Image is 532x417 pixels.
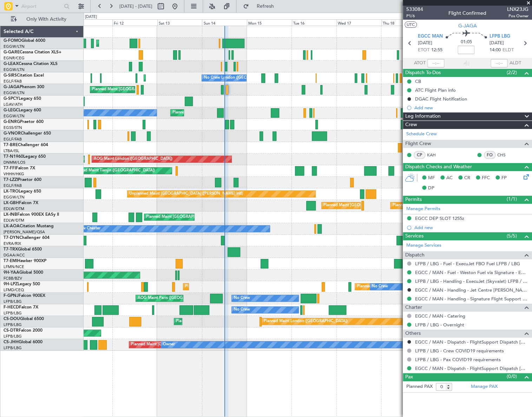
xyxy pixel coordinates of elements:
div: [DATE] [85,14,97,20]
a: EGCC / MAN - Handling - Jet Centre [PERSON_NAME] Aviation EGNV / MME [415,287,528,293]
div: Planned Maint London ([GEOGRAPHIC_DATA]) [263,316,347,327]
a: T7-BREChallenger 604 [4,143,48,147]
div: No Crew London ([GEOGRAPHIC_DATA]) [204,73,278,83]
span: T7-BRE [4,143,18,147]
div: AOG Maint London ([GEOGRAPHIC_DATA]) [94,154,172,164]
span: T7-FFI [4,166,16,170]
span: ATOT [414,60,426,67]
span: Flight Crew [405,140,431,148]
a: EGCC / MAN - Fuel - Weston Fuel via Signature - EGCC / MAN [415,269,528,275]
span: F-HECD [4,305,19,310]
a: G-LEAXCessna Citation XLS [4,62,58,66]
span: Services [405,232,423,240]
span: T7-DYN [4,236,19,240]
a: T7-LZZIPraetor 600 [4,178,41,182]
a: T7-DYNChallenger 604 [4,236,50,240]
a: Schedule Crew [406,131,437,138]
span: AC [446,175,453,182]
span: G-VNOR [4,131,21,136]
div: Wed 17 [336,19,381,26]
span: CS-DOU [4,317,20,321]
a: LFPB/LBG [4,322,22,327]
span: FP [501,175,507,182]
span: T7-TRX [4,247,18,252]
a: LGAV/ATH [4,102,22,107]
span: ETOT [418,47,429,54]
div: Planned Maint [GEOGRAPHIC_DATA] ([GEOGRAPHIC_DATA]) [176,316,287,327]
div: Planned [GEOGRAPHIC_DATA] ([GEOGRAPHIC_DATA]) [357,281,456,292]
a: CS-DTRFalcon 2000 [4,328,42,333]
span: T7-LZZI [4,178,18,182]
span: P1/6 [406,13,423,19]
input: Airport [21,1,62,12]
span: Leg Information [405,112,441,120]
div: Planned Maint [GEOGRAPHIC_DATA] ([GEOGRAPHIC_DATA]) [323,200,434,211]
div: EGCC DEP SLOT 1255z [415,215,464,221]
span: G-FOMO [4,39,21,43]
span: G-LEAX [4,62,19,66]
a: LFMN/NCE [4,264,24,269]
span: LX-TRO [4,189,19,194]
div: Planned Maint [GEOGRAPHIC_DATA] ([GEOGRAPHIC_DATA]) [92,84,203,95]
span: Dispatch Checks and Weather [405,163,472,171]
a: CS-DOUGlobal 6500 [4,317,44,321]
div: AOG Maint Paris ([GEOGRAPHIC_DATA]) [138,293,211,304]
span: G-JAGA [4,85,20,89]
a: EGCC / MAN - Dispatch - FlightSupport Dispatch [GEOGRAPHIC_DATA] [415,365,528,371]
span: F-GPNJ [4,294,19,298]
a: EGLF/FAB [4,79,22,84]
a: LFMD/CEQ [4,287,24,293]
div: CP [414,151,425,159]
a: LX-GBHFalcon 7X [4,201,38,205]
div: Add new [414,105,528,111]
span: LNX23JG [507,6,528,13]
a: T7-EMIHawker 900XP [4,259,46,263]
a: EGGW/LTN [4,113,25,119]
a: EGLF/FAB [4,137,22,142]
span: Dispatch [405,251,425,259]
div: Fri 12 [112,19,157,26]
a: G-FOMOGlobal 6000 [4,39,45,43]
a: EGGW/LTN [4,67,25,72]
div: Planned Maint [GEOGRAPHIC_DATA] ([GEOGRAPHIC_DATA]) [98,38,209,48]
div: Flight Confirmed [448,9,486,17]
a: G-ENRGPraetor 600 [4,120,44,124]
a: T7-N1960Legacy 650 [4,155,46,159]
span: [DATE] [490,40,504,47]
div: Sat 13 [157,19,202,26]
div: Planned Maint Tianjin ([GEOGRAPHIC_DATA]) [73,165,155,176]
div: No Crew Chester [70,223,100,234]
span: Charter [405,304,422,312]
span: Dispatch To-Dos [405,69,441,77]
a: LTBA/ISL [4,148,19,154]
div: CB [415,78,421,84]
a: 9H-LPZLegacy 500 [4,282,40,286]
span: EGCC MAN [418,33,443,40]
a: EGLF/FAB [4,183,22,188]
div: Add new [414,224,528,230]
span: [DATE] [418,40,432,47]
span: CS-DTR [4,328,19,333]
span: ALDT [509,60,521,67]
div: Planned Maint Nurnberg [392,200,436,211]
span: (0/0) [507,373,517,380]
span: LX-INB [4,213,17,217]
span: LX-GBH [4,201,19,205]
span: ELDT [503,47,514,54]
div: Planned Maint [GEOGRAPHIC_DATA] ([GEOGRAPHIC_DATA]) [185,281,296,292]
div: Owner [163,339,175,350]
a: LFPB / LBG - Crew COVID19 requirements [415,348,504,354]
div: Tue 16 [292,19,337,26]
span: G-LEGC [4,108,19,112]
a: LX-TROLegacy 650 [4,189,41,194]
a: T7-TRXGlobal 6500 [4,247,42,252]
a: EGGW/LTN [4,90,25,96]
span: Pos Owner [507,13,528,19]
div: Thu 11 [68,19,113,26]
a: LFPB / LBG - Handling - ExecuJet (Skyvalet) LFPB / LBG [415,278,528,284]
a: EGCC / MAN - Handling - Signature Flight Support EGCC / MAN [415,296,528,302]
a: Manage Permits [406,206,440,213]
a: EGCC / MAN - Dispatch - FlightSupport Dispatch [GEOGRAPHIC_DATA] [415,339,528,345]
a: EGGW/LTN [4,44,25,49]
a: G-JAGAPhenom 300 [4,85,44,89]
